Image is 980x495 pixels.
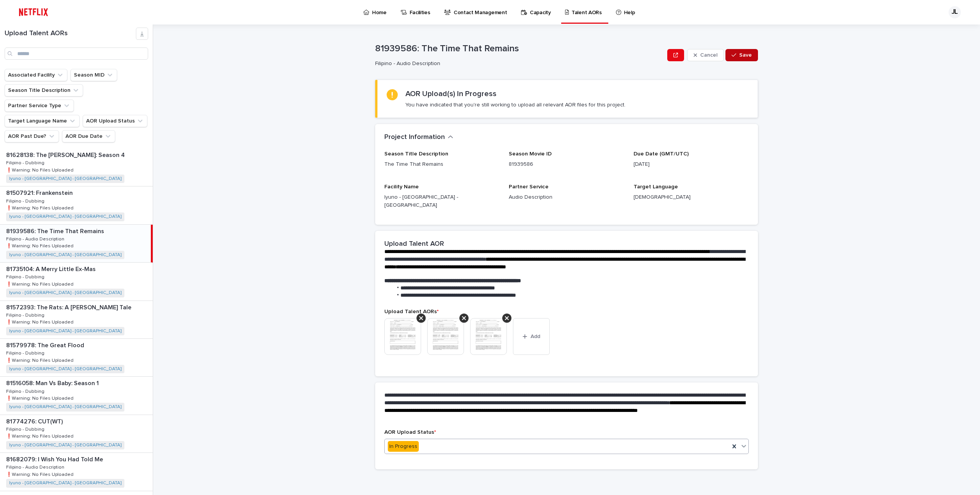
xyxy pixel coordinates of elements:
button: Add [513,318,550,355]
p: ❗️Warning: No Files Uploaded [6,242,75,249]
p: ❗️Warning: No Files Uploaded [6,470,75,477]
a: Iyuno - [GEOGRAPHIC_DATA] - [GEOGRAPHIC_DATA] [9,366,121,372]
p: ❗️Warning: No Files Uploaded [6,204,75,211]
button: Target Language Name [5,115,80,127]
button: Season Title Description [5,84,83,96]
span: Facility Name [384,184,419,190]
p: ❗️Warning: No Files Uploaded [6,432,75,439]
p: ❗️Warning: No Files Uploaded [6,318,75,325]
h2: Project Information [384,133,445,142]
h2: Upload Talent AOR [384,240,444,248]
p: Filipino - Dubbing [6,197,46,204]
a: Iyuno - [GEOGRAPHIC_DATA] - [GEOGRAPHIC_DATA] [9,290,121,296]
span: Add [531,334,540,339]
button: Cancel [687,49,724,61]
p: 81516058: Man Vs Baby: Season 1 [6,378,100,387]
span: Partner Service [509,184,549,190]
p: 81507921: Frankenstein [6,188,74,197]
p: Filipino - Audio Description [6,463,66,470]
p: 81939586: The Time That Remains [6,226,106,235]
a: Iyuno - [GEOGRAPHIC_DATA] - [GEOGRAPHIC_DATA] [9,480,121,486]
p: 81682079: I Wish You Had Told Me [6,454,105,463]
span: Due Date (GMT/UTC) [634,151,689,157]
p: ❗️Warning: No Files Uploaded [6,166,75,173]
p: Filipino - Dubbing [6,425,46,432]
p: 81572393: The Rats: A [PERSON_NAME] Tale [6,302,133,311]
h2: AOR Upload(s) In Progress [405,89,497,98]
button: Associated Facility [5,69,67,81]
button: Partner Service Type [5,100,74,112]
p: 81579978: The Great Flood [6,340,86,349]
p: You have indicated that you're still working to upload all relevant AOR files for this project. [405,101,626,108]
p: ❗️Warning: No Files Uploaded [6,356,75,363]
p: 81628138: The [PERSON_NAME]: Season 4 [6,150,126,159]
p: Filipino - Dubbing [6,387,46,394]
span: AOR Upload Status [384,430,436,435]
a: Iyuno - [GEOGRAPHIC_DATA] - [GEOGRAPHIC_DATA] [9,252,121,258]
p: Audio Description [509,193,624,201]
p: Iyuno - [GEOGRAPHIC_DATA] - [GEOGRAPHIC_DATA] [384,193,500,209]
a: Iyuno - [GEOGRAPHIC_DATA] - [GEOGRAPHIC_DATA] [9,176,121,181]
a: Iyuno - [GEOGRAPHIC_DATA] - [GEOGRAPHIC_DATA] [9,214,121,219]
span: Cancel [700,52,717,58]
button: AOR Due Date [62,130,115,142]
p: Filipino - Dubbing [6,311,46,318]
span: Save [739,52,752,58]
span: Season Movie ID [509,151,552,157]
h1: Upload Talent AORs [5,29,136,38]
button: Project Information [384,133,453,142]
p: [DATE] [634,160,749,168]
p: ❗️Warning: No Files Uploaded [6,394,75,401]
div: In Progress [388,441,419,452]
div: JL [949,6,961,18]
a: Iyuno - [GEOGRAPHIC_DATA] - [GEOGRAPHIC_DATA] [9,328,121,334]
span: Season Title Description [384,151,448,157]
p: Filipino - Audio Description [6,235,66,242]
a: Iyuno - [GEOGRAPHIC_DATA] - [GEOGRAPHIC_DATA] [9,404,121,410]
button: Season MID [70,69,117,81]
p: Filipino - Dubbing [6,349,46,356]
p: The Time That Remains [384,160,500,168]
p: 81735104: A Merry Little Ex-Mas [6,264,97,273]
p: 81939586: The Time That Remains [375,43,664,54]
p: 81939586 [509,160,624,168]
a: Iyuno - [GEOGRAPHIC_DATA] - [GEOGRAPHIC_DATA] [9,443,121,448]
input: Search [5,47,148,60]
button: AOR Past Due? [5,130,59,142]
span: Upload Talent AORs [384,309,439,314]
p: ❗️Warning: No Files Uploaded [6,280,75,287]
img: ifQbXi3ZQGMSEF7WDB7W [15,5,52,20]
button: AOR Upload Status [83,115,147,127]
button: Save [725,49,758,61]
p: [DEMOGRAPHIC_DATA] [634,193,749,201]
p: 81774276: CUT(WT) [6,417,64,425]
span: Target Language [634,184,678,190]
p: Filipino - Dubbing [6,273,46,280]
p: Filipino - Dubbing [6,159,46,166]
p: Filipino - Audio Description [375,60,661,67]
